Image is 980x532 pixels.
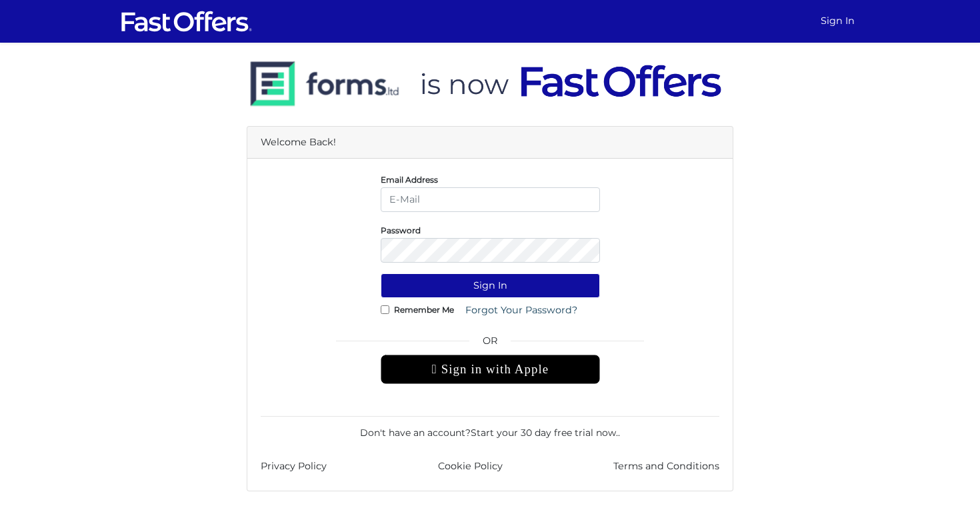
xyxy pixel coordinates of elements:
[471,427,618,439] a: Start your 30 day free trial now.
[394,308,454,311] label: Remember Me
[381,273,600,298] button: Sign In
[815,8,860,34] a: Sign In
[261,459,327,474] a: Privacy Policy
[438,459,503,474] a: Cookie Policy
[381,229,421,232] label: Password
[381,187,600,212] input: E-Mail
[381,355,600,384] div: Sign in with Apple
[261,416,719,440] div: Don't have an account? .
[247,127,733,159] div: Welcome Back!
[381,178,438,181] label: Email Address
[457,298,586,323] a: Forgot Your Password?
[381,333,600,355] span: OR
[613,459,719,474] a: Terms and Conditions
